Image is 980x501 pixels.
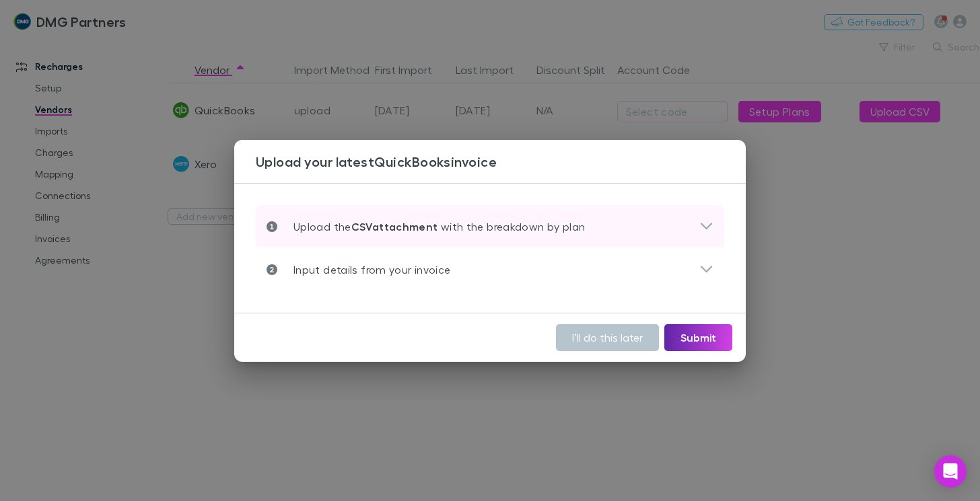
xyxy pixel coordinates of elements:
[556,324,659,351] button: I’ll do this later
[277,219,585,235] p: Upload the with the breakdown by plan
[256,248,724,291] div: Input details from your invoice
[934,455,967,488] div: Open Intercom Messenger
[256,153,746,169] h3: Upload your latest QuickBooks invoice
[351,220,438,233] strong: CSV attachment
[277,262,450,278] p: Input details from your invoice
[664,324,732,351] button: Submit
[256,205,724,248] div: Upload theCSVattachment with the breakdown by plan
